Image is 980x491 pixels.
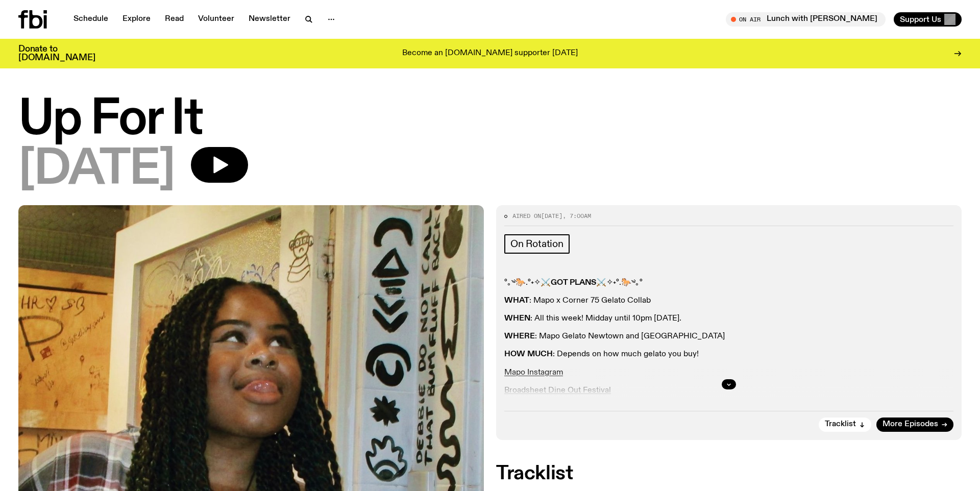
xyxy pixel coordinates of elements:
[819,418,871,432] button: Tracklist
[192,12,240,27] a: Volunteer
[18,147,175,193] span: [DATE]
[18,45,95,62] h3: Donate to [DOMAIN_NAME]
[562,212,591,220] span: , 7:00am
[504,234,570,254] a: On Rotation
[504,350,525,358] strong: HOW
[512,212,541,220] span: Aired on
[496,464,962,483] h2: Tracklist
[159,12,190,27] a: Read
[67,12,114,27] a: Schedule
[504,350,953,359] p: : Depends on how much gelato you buy!
[825,421,856,428] span: Tracklist
[504,296,953,306] p: : Mapo x Corner 75 Gelato Collab
[116,12,157,27] a: Explore
[504,332,535,340] strong: WHERE
[726,12,886,27] button: On AirLunch with [PERSON_NAME]
[541,212,562,220] span: [DATE]
[894,12,962,27] button: Support Us
[242,12,297,27] a: Newsletter
[527,350,553,358] strong: MUCH
[551,279,596,287] strong: GOT PLANS
[504,314,953,324] p: : All this week! Midday until 10pm [DATE].
[504,314,530,323] strong: WHEN
[504,297,529,305] strong: WHAT
[504,332,953,341] p: : Mapo Gelato Newtown and [GEOGRAPHIC_DATA]
[883,421,938,428] span: More Episodes
[18,97,962,143] h1: Up For It
[510,238,563,250] span: On Rotation
[876,418,953,432] a: More Episodes
[504,278,953,288] p: °｡༄🐎.°˖✧⚔️ ⚔️✧˖°.🐎༄｡°
[402,49,578,58] p: Become an [DOMAIN_NAME] supporter [DATE]
[900,15,941,24] span: Support Us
